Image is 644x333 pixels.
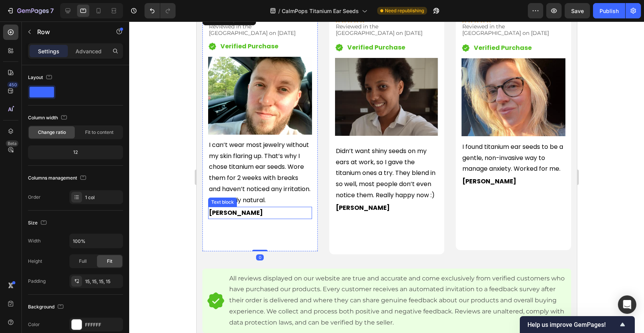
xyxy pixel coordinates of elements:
div: Height [28,258,42,265]
button: 7 [3,3,57,18]
span: Need republishing [385,7,424,14]
button: Save [565,3,590,18]
span: / [278,7,280,15]
div: Open Intercom Messenger [618,295,636,314]
span: Fit to content [85,129,113,136]
span: Help us improve GemPages! [527,321,618,328]
div: Columns management [28,173,88,183]
div: Padding [28,278,46,285]
img: gempages_572776854180594912-39e16fec-bd90-4f8d-b325-837e1a7f88ac.png [265,37,369,115]
div: Width [28,237,41,244]
p: Row [37,27,102,36]
div: Order [28,194,41,201]
p: Advanced [76,47,102,55]
span: [PERSON_NAME] [266,155,320,164]
span: CalmPops Titanium Ear Seeds [282,7,359,15]
span: Save [571,8,584,14]
p: Settings [38,47,59,55]
p: All reviews displayed on our website are true and accurate and come exclusively from verified cus... [33,252,370,307]
input: Auto [70,234,123,248]
div: Layout [28,73,54,83]
p: 7 [50,6,54,15]
div: 12 [30,147,122,158]
span: Fit [107,258,112,265]
div: Publish [600,7,619,15]
div: Undo/Redo [145,3,176,18]
div: FFFFFF [85,321,121,328]
span: Change ratio [38,129,66,136]
div: Color [28,321,40,328]
div: Column width [28,113,69,123]
button: Show survey - Help us improve GemPages! [527,320,627,329]
iframe: Design area [197,21,577,333]
div: 15, 15, 15, 15 [85,278,121,285]
span: Full [79,258,87,265]
div: Size [28,218,48,228]
div: 450 [7,82,18,88]
div: Background [28,302,65,312]
div: 1 col [85,194,121,201]
div: Beta [6,140,18,147]
span: I found titanium ear seeds to be a gentle, non-invasive way to manage anxiety. Worked for me. [266,121,366,152]
button: Publish [593,3,625,18]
